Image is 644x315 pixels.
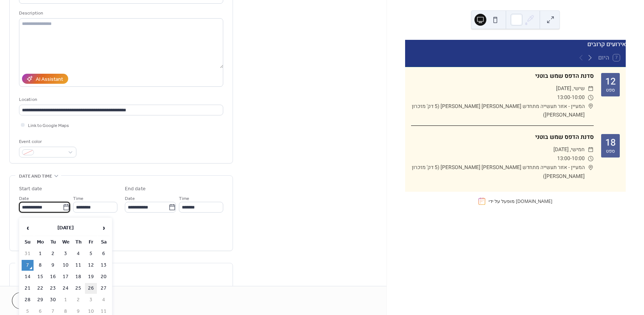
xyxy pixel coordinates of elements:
span: Link to Google Maps [28,122,69,130]
td: 5 [85,248,97,259]
td: 16 [47,271,59,282]
td: 2 [72,295,84,305]
th: Th [72,237,84,248]
span: המעיין - אזור תעשייה מתחדש [PERSON_NAME] [PERSON_NAME] (5 דק' מזכרון [PERSON_NAME]) [411,102,585,120]
td: 3 [85,295,97,305]
td: 19 [85,271,97,282]
th: Tu [47,237,59,248]
div: ספט [606,149,615,154]
td: 31 [22,248,34,259]
td: 2 [47,248,59,259]
span: Date [19,195,29,203]
td: 22 [34,283,46,294]
div: ​ [588,84,594,93]
td: 7 [22,260,34,271]
div: End date [125,185,146,193]
td: 21 [22,283,34,294]
td: 13 [98,260,110,271]
td: 1 [60,295,72,305]
div: ​ [588,163,594,172]
div: 18 [605,138,616,147]
span: 13:00 [557,154,570,163]
span: - [570,154,572,163]
td: 28 [22,295,34,305]
div: 12 [605,77,616,86]
td: 4 [72,248,84,259]
span: Time [179,195,189,203]
div: אירועים קרובים [405,40,626,49]
div: AI Assistant [36,76,63,83]
a: [DOMAIN_NAME] [516,198,552,204]
td: 11 [72,260,84,271]
span: Date [125,195,135,203]
span: חמישי, [DATE] [553,145,585,154]
div: סדנת הדפס שמש בוטני [411,71,594,80]
th: [DATE] [34,220,97,236]
td: 9 [47,260,59,271]
button: AI Assistant [22,74,68,84]
div: ​ [588,154,594,163]
td: 27 [98,283,110,294]
td: 20 [98,271,110,282]
td: 14 [22,271,34,282]
td: 10 [60,260,72,271]
span: המעיין - אזור תעשייה מתחדש [PERSON_NAME] [PERSON_NAME] (5 דק' מזכרון [PERSON_NAME]) [411,163,585,181]
span: 10:00 [572,154,585,163]
th: Su [22,237,34,248]
td: 17 [60,271,72,282]
td: 26 [85,283,97,294]
th: Mo [34,237,46,248]
div: ספט [606,88,615,93]
td: 15 [34,271,46,282]
div: ​ [588,145,594,154]
span: › [98,220,109,235]
td: 25 [72,283,84,294]
span: Time [73,195,83,203]
span: 10:00 [572,93,585,102]
div: Location [19,96,222,104]
td: 29 [34,295,46,305]
td: 1 [34,248,46,259]
td: 8 [34,260,46,271]
td: 3 [60,248,72,259]
span: ‹ [22,220,33,235]
span: שישי, [DATE] [556,84,585,93]
div: Start date [19,185,42,193]
td: 23 [47,283,59,294]
span: Date and time [19,172,52,180]
div: סדנת הדפס שמש בוטני [411,133,594,141]
th: We [60,237,72,248]
div: Description [19,9,222,17]
div: מופעל על ידי [489,198,552,204]
td: 12 [85,260,97,271]
button: Cancel [12,292,58,309]
td: 30 [47,295,59,305]
th: Fr [85,237,97,248]
span: - [570,93,572,102]
div: ​ [588,102,594,111]
th: Sa [98,237,110,248]
td: 6 [98,248,110,259]
div: ​ [588,93,594,102]
td: 24 [60,283,72,294]
td: 4 [98,295,110,305]
span: 13:00 [557,93,570,102]
td: 18 [72,271,84,282]
div: Event color [19,138,75,146]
